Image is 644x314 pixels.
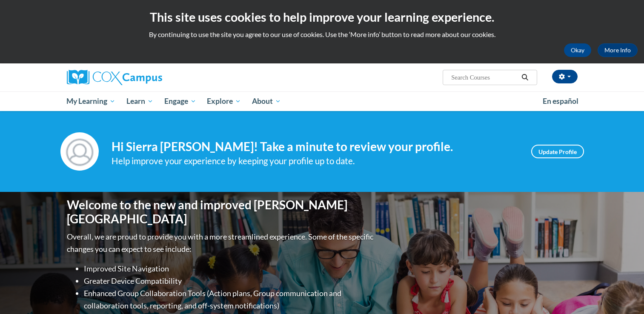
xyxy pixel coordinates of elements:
[450,72,518,83] input: Search Courses
[252,96,281,106] span: About
[201,91,246,111] a: Explore
[66,96,115,106] span: My Learning
[598,43,638,57] a: More Info
[84,275,375,287] li: Greater Device Compatibility
[121,91,159,111] a: Learn
[84,287,375,312] li: Enhanced Group Collaboration Tools (Action plans, Group communication and collaboration tools, re...
[54,91,590,111] div: Main menu
[67,231,375,255] p: Overall, we are proud to provide you with a more streamlined experience. Some of the specific cha...
[207,96,241,106] span: Explore
[552,70,578,83] button: Account Settings
[112,140,518,154] h4: Hi Sierra [PERSON_NAME]! Take a minute to review your profile.
[112,154,518,168] div: Help improve your experience by keeping your profile up to date.
[531,145,584,158] a: Update Profile
[126,96,153,106] span: Learn
[159,91,202,111] a: Engage
[518,72,531,83] button: Search
[67,198,375,226] h1: Welcome to the new and improved [PERSON_NAME][GEOGRAPHIC_DATA]
[6,9,638,26] h2: This site uses cookies to help improve your learning experience.
[164,96,196,106] span: Engage
[60,132,99,171] img: Profile Image
[67,70,229,85] a: Cox Campus
[543,97,578,106] span: En español
[610,280,637,307] iframe: Button to launch messaging window
[564,43,591,57] button: Okay
[61,91,121,111] a: My Learning
[537,92,584,110] a: En español
[6,30,638,39] p: By continuing to use the site you agree to our use of cookies. Use the ‘More info’ button to read...
[246,91,286,111] a: About
[67,70,162,85] img: Cox Campus
[84,263,375,275] li: Improved Site Navigation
